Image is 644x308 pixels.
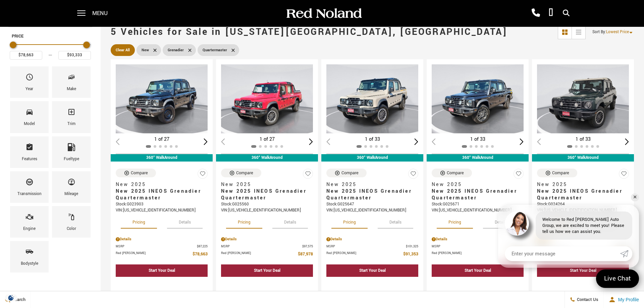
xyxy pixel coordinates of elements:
span: New 2025 [326,181,413,188]
span: Sort By : [592,29,606,35]
span: MSRP [221,244,302,249]
div: 360° WalkAround [427,154,529,162]
span: New 2025 [221,181,308,188]
div: 1 / 2 [221,64,313,133]
span: Red [PERSON_NAME] [326,251,403,258]
button: pricing tab [331,214,368,229]
div: Price [10,39,91,60]
div: Pricing Details - New 2025 INEOS Grenadier Quartermaster With Navigation & 4WD [116,236,208,242]
span: Features [25,141,34,156]
section: Click to Open Cookie Consent Modal [3,294,19,301]
span: $101,325 [406,244,418,249]
button: details tab [378,214,413,229]
button: Open user profile menu [604,291,644,308]
div: 1 / 2 [537,64,629,133]
div: FueltypeFueltype [52,136,91,168]
div: Start Your Deal [254,268,280,273]
a: New 2025New 2025 INEOS Grenadier Quartermaster [221,181,313,201]
a: MSRP $101,954 [432,244,524,249]
div: 360° WalkAround [111,154,213,162]
div: undefined - New 2025 INEOS Grenadier Quartermaster With Navigation & 4WD [432,279,524,291]
div: Compare [552,170,569,176]
div: Next slide [625,138,629,145]
div: Transmission [17,190,42,198]
div: Stock : G023903 [116,201,208,207]
div: Features [22,156,37,163]
div: Welcome to Red [PERSON_NAME] Auto Group, we are excited to meet you! Please tell us how we can as... [536,211,632,240]
button: details tab [483,214,519,229]
a: New 2025New 2025 INEOS Grenadier Quartermaster [326,181,418,201]
div: Mileage [64,190,78,198]
a: Red [PERSON_NAME] $78,663 [116,251,208,258]
div: VIN: [US_VEHICLE_IDENTIFICATION_NUMBER] [432,207,524,213]
span: $87,225 [197,244,208,249]
div: Compare [341,170,359,176]
button: pricing tab [437,214,473,229]
span: Model [25,106,34,120]
div: Start Your Deal [359,268,386,273]
div: Engine [23,225,36,233]
span: Grenadier [168,46,184,54]
div: Start Your Deal [149,268,175,273]
div: 1 / 2 [326,64,418,133]
a: MSRP $101,325 [326,244,418,249]
div: Year [25,85,33,93]
button: pricing tab [121,214,157,229]
img: 2025 INEOS Grenadier Quartermaster 1 [537,64,629,133]
a: New 2025New 2025 INEOS Grenadier Quartermaster [537,181,629,201]
div: Pricing Details - New 2025 INEOS Grenadier Quartermaster With Navigation & 4WD [432,236,524,242]
div: Fueltype [64,156,79,163]
span: New [142,46,149,54]
div: TrimTrim [52,101,91,133]
img: 2025 INEOS Grenadier Quartermaster 1 [432,64,524,133]
div: Stock : G025671 [432,201,524,207]
div: 1 of 33 [326,136,418,143]
div: Next slide [309,138,313,145]
div: Start Your Deal [537,264,629,277]
button: Compare Vehicle [326,169,367,177]
a: Red [PERSON_NAME] $91,919 [432,251,524,258]
div: undefined - New 2025 INEOS Grenadier Quartermaster With Navigation & 4WD [116,279,208,291]
div: Stock : G024264 [537,201,629,207]
div: EngineEngine [10,206,49,238]
span: Color [67,211,75,225]
div: Start Your Deal [570,268,596,273]
img: Opt-Out Icon [3,294,19,301]
span: $97,575 [302,244,313,249]
div: TransmissionTransmission [10,171,49,203]
button: pricing tab [226,214,262,229]
div: VIN: [US_VEHICLE_IDENTIFICATION_NUMBER] [326,207,418,213]
span: Red [PERSON_NAME] [221,251,298,258]
span: New 2025 INEOS Grenadier Quartermaster [537,188,624,201]
a: MSRP $87,225 [116,244,208,249]
div: Compare [447,170,464,176]
div: ColorColor [52,206,91,238]
div: VIN: [US_VEHICLE_IDENTIFICATION_NUMBER] [221,207,313,213]
button: Compare Vehicle [221,169,261,177]
div: undefined - New 2025 INEOS Grenadier Quartermaster With Navigation & 4WD [221,279,313,291]
div: Start Your Deal [465,268,491,273]
span: My Profile [615,297,639,302]
div: Pricing Details - New 2025 INEOS Grenadier Quartermaster With Navigation & 4WD [221,236,313,242]
div: 1 of 33 [537,136,629,143]
div: 360° WalkAround [216,154,318,162]
span: New 2025 [537,181,624,188]
img: Agent profile photo [505,211,529,236]
button: Compare Vehicle [116,169,156,177]
span: Clear All [116,46,130,54]
a: Red [PERSON_NAME] $91,353 [326,251,418,258]
span: $91,353 [403,251,418,258]
span: New 2025 [432,181,519,188]
div: 1 / 2 [432,64,524,133]
span: Year [25,71,34,85]
div: Color [67,225,76,233]
div: Stock : G025560 [221,201,313,207]
span: Trim [67,106,75,120]
span: New 2025 [116,181,203,188]
span: MSRP [432,244,511,249]
div: ModelModel [10,101,49,133]
span: Live Chat [601,274,634,283]
div: Start Your Deal [221,264,313,277]
span: Transmission [25,176,34,190]
button: Compare Vehicle [537,169,577,177]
